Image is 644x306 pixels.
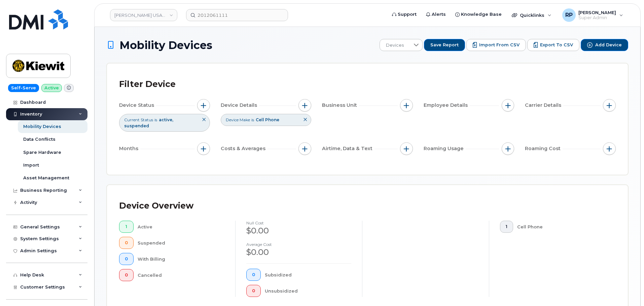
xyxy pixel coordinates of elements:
[479,42,520,48] span: Import from CSV
[246,225,351,236] div: $0.00
[125,224,128,229] span: 1
[119,269,134,281] button: 0
[500,221,513,233] button: 1
[246,242,351,247] h4: Average cost
[581,39,628,51] button: Add Device
[430,42,459,48] span: Save Report
[527,39,579,51] button: Export to CSV
[119,145,140,152] span: Months
[424,145,466,152] span: Roaming Usage
[221,145,267,152] span: Costs & Averages
[424,102,470,109] span: Employee Details
[265,269,352,281] div: Subsidized
[525,145,563,152] span: Roaming Cost
[138,269,225,281] div: Cancelled
[119,253,134,265] button: 0
[124,117,153,123] span: Current Status
[256,117,279,122] span: Cell Phone
[138,221,225,233] div: Active
[595,42,622,48] span: Add Device
[119,237,134,249] button: 0
[159,117,173,122] span: active
[246,247,351,258] div: $0.00
[517,221,605,233] div: Cell Phone
[525,102,563,109] span: Carrier Details
[119,197,193,215] div: Device Overview
[322,102,359,109] span: Business Unit
[125,240,128,246] span: 0
[119,221,134,233] button: 1
[466,39,526,51] button: Import from CSV
[506,224,507,229] span: 1
[125,256,128,262] span: 0
[119,39,212,51] span: Mobility Devices
[154,117,157,123] span: is
[138,253,225,265] div: With Billing
[221,102,259,109] span: Device Details
[265,285,352,297] div: Unsubsidized
[322,145,374,152] span: Airtime, Data & Text
[540,42,573,48] span: Export to CSV
[119,102,156,109] span: Device Status
[246,221,351,225] h4: null cost
[246,285,261,297] button: 0
[226,117,250,123] span: Device Make
[246,269,261,281] button: 0
[119,76,176,93] div: Filter Device
[125,272,128,278] span: 0
[251,117,254,123] span: is
[252,288,255,294] span: 0
[424,39,465,51] button: Save Report
[124,123,149,128] span: suspended
[615,277,639,301] iframe: Messenger Launcher
[138,237,225,249] div: Suspended
[380,39,410,51] span: Devices
[252,272,255,277] span: 0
